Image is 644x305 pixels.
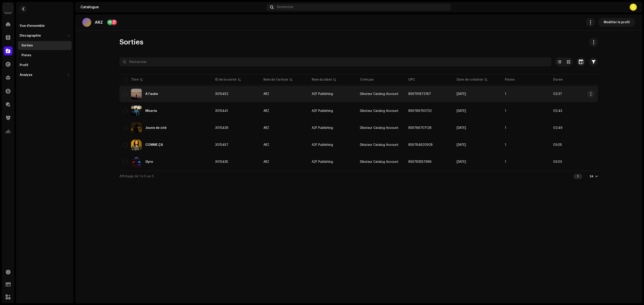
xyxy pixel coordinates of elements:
span: A2F Publishing [312,109,333,113]
span: 24 sept. 2025 [457,109,466,113]
p: ARZ [95,20,103,25]
span: 1 [505,126,506,130]
div: Gyro [145,160,153,163]
div: ARZ [263,109,269,113]
div: A l'aube [145,92,158,96]
div: Sorties [21,44,33,47]
img: 72de20b9-737b-41fd-b0d3-0abb980710b0 [131,123,142,133]
span: 03:05 [553,143,562,146]
span: Rechercher [277,5,294,9]
div: 24 [589,175,593,178]
re-m-nav-item: Pistes [18,51,72,60]
span: 1 [505,109,506,113]
button: Modifier le profil [598,18,635,27]
span: 02:43 [553,109,562,113]
span: 859786707128 [408,126,432,130]
div: Jeune de cité [145,126,167,130]
re-m-nav-dropdown: Discographie [18,31,72,60]
input: Rechercher [119,57,551,66]
div: Discographie [20,34,41,38]
span: 1 [505,92,506,96]
span: Dibsteur Catalog Account [360,160,398,163]
span: A2F Publishing [312,160,333,163]
img: d1507940-4be8-4fd3-85fa-2b78a58f6aef [131,157,142,167]
div: ARZ [263,160,269,163]
span: 859784820928 [408,143,433,146]
div: Analyse [20,73,32,77]
span: ARZ [263,92,305,96]
div: Pistes [21,54,31,57]
span: 24 sept. 2025 [457,160,466,163]
span: A2F Publishing [312,126,333,130]
img: 8c3fd58e-91e9-46ba-bb23-a649f4ab8833 [131,106,142,116]
span: 3015457 [215,143,228,146]
div: 1 [573,174,582,179]
span: Modifier le profil [604,18,630,27]
re-m-nav-item: Sorties [18,41,72,50]
span: 02:49 [553,126,562,130]
span: A2F Publishing [312,143,333,146]
img: 49841d5a-7c34-48bf-87eb-07532e736866 [131,140,142,150]
re-m-nav-item: Profil [18,61,72,70]
div: Miseria [145,109,157,113]
div: Date de création [457,77,483,82]
span: 24 sept. 2025 [457,143,466,146]
span: Dibsteur Catalog Account [360,126,398,130]
re-m-nav-item: Vue d'ensemble [18,21,72,30]
span: 1 [505,160,506,163]
div: Profil [20,63,28,67]
span: 02:37 [553,92,562,96]
span: 859783557986 [408,160,432,163]
div: Nom de l'artiste [263,77,288,82]
span: A2F Publishing [312,92,333,96]
div: Catalogue [80,5,265,9]
span: ARZ [263,126,305,130]
span: 1 [505,143,506,146]
span: ARZ [263,109,305,113]
div: ARZ [263,92,269,96]
span: 03:03 [553,160,562,163]
div: Titre [131,77,139,82]
re-m-nav-dropdown: Analyse [18,71,72,79]
img: bcc94923-1f48-4015-8da8-cd2f625ebfa3 [131,89,142,99]
span: 859789750732 [408,109,432,113]
span: Sorties [119,38,143,47]
div: ID de la sortie [215,77,237,82]
span: Dibsteur Catalog Account [360,109,398,113]
span: 24 sept. 2025 [457,126,466,130]
div: C [630,4,637,11]
span: ARZ [263,160,305,163]
span: 3015452 [215,92,228,96]
span: 24 sept. 2025 [457,92,466,96]
div: ARZ [263,143,269,146]
img: f495c034-4d45-4e7e-8f6f-2f391806222c [4,4,13,13]
span: 859791872187 [408,92,431,96]
div: COMME ÇA [145,143,163,146]
div: ARZ [263,126,269,130]
span: Affichage de 1 à 5 sur 5 [119,175,154,178]
span: Dibsteur Catalog Account [360,92,398,96]
span: ARZ [263,143,305,146]
span: 3015441 [215,109,228,113]
span: Dibsteur Catalog Account [360,143,398,146]
div: Nom du label [312,77,332,82]
span: 3015435 [215,160,228,163]
div: Vue d'ensemble [20,24,45,28]
span: 3015439 [215,126,228,130]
